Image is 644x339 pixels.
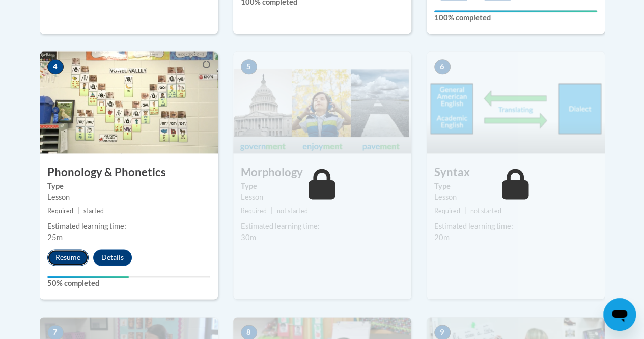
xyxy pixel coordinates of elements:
[47,233,63,242] span: 25m
[470,207,501,215] span: not started
[434,180,597,192] label: Type
[241,180,404,192] label: Type
[427,165,605,180] h3: Syntax
[47,221,210,232] div: Estimated learning time:
[434,10,597,12] div: Your progress
[434,207,460,215] span: Required
[241,207,267,215] span: Required
[434,59,451,74] span: 6
[277,207,308,215] span: not started
[241,59,257,74] span: 5
[427,51,605,153] img: Course Image
[47,192,210,203] div: Lesson
[77,207,79,215] span: |
[233,51,411,153] img: Course Image
[233,165,411,180] h3: Morphology
[464,207,466,215] span: |
[434,192,597,203] div: Lesson
[271,207,273,215] span: |
[47,278,210,289] label: 50% completed
[47,59,64,74] span: 4
[40,51,218,153] img: Course Image
[47,207,73,215] span: Required
[47,276,129,278] div: Your progress
[40,165,218,180] h3: Phonology & Phonetics
[47,180,210,192] label: Type
[83,207,104,215] span: started
[241,221,404,232] div: Estimated learning time:
[434,221,597,232] div: Estimated learning time:
[241,233,256,242] span: 30m
[434,233,450,242] span: 20m
[47,249,89,266] button: Resume
[241,192,404,203] div: Lesson
[434,12,597,23] label: 100% completed
[93,249,132,266] button: Details
[603,298,636,331] iframe: Button to launch messaging window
